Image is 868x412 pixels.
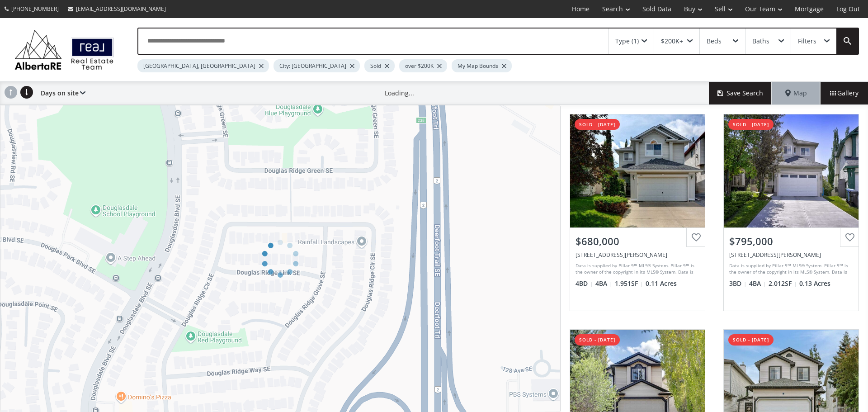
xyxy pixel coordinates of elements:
span: Map [785,89,807,98]
a: [EMAIL_ADDRESS][DOMAIN_NAME] [63,0,170,17]
div: over $200K [399,59,447,72]
div: 137 Douglas Ridge Place SE, Calgary, AB T2Z 2T3 [729,251,853,259]
img: Logo [10,27,118,72]
div: Data is supplied by Pillar 9™ MLS® System. Pillar 9™ is the owner of the copyright in its MLS® Sy... [729,262,851,276]
div: Gallery [820,82,868,104]
div: Sold [364,59,395,72]
div: Type (1) [615,38,639,44]
span: [EMAIL_ADDRESS][DOMAIN_NAME] [76,5,166,13]
div: Days on site [36,82,85,104]
div: 340 Douglas Ridge Green SE, Calgary, AB T2Z 2Z9 [576,251,699,259]
span: 0.13 Acres [799,279,830,288]
div: Baths [752,38,769,44]
a: sold - [DATE]$795,000[STREET_ADDRESS][PERSON_NAME]Data is supplied by Pillar 9™ MLS® System. Pill... [714,105,868,320]
span: 2,012 SF [769,279,797,288]
span: 0.11 Acres [646,279,677,288]
div: $200K+ [661,38,683,44]
span: 4 BD [576,279,593,288]
span: 3 BD [729,279,747,288]
div: Data is supplied by Pillar 9™ MLS® System. Pillar 9™ is the owner of the copyright in its MLS® Sy... [576,262,697,276]
div: [GEOGRAPHIC_DATA], [GEOGRAPHIC_DATA] [137,59,269,72]
div: Filters [798,38,816,44]
span: Gallery [830,89,859,98]
div: $795,000 [729,234,853,248]
span: 4 BA [749,279,766,288]
div: City: [GEOGRAPHIC_DATA] [274,59,360,72]
span: 1,951 SF [615,279,643,288]
span: [PHONE_NUMBER] [11,5,59,13]
div: Loading... [385,89,414,98]
div: Beds [707,38,722,44]
span: 4 BA [595,279,613,288]
a: sold - [DATE]$680,000[STREET_ADDRESS][PERSON_NAME]Data is supplied by Pillar 9™ MLS® System. Pill... [561,105,714,320]
div: My Map Bounds [452,59,512,72]
button: Save Search [709,82,772,104]
div: Map [772,82,820,104]
div: $680,000 [576,234,699,248]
